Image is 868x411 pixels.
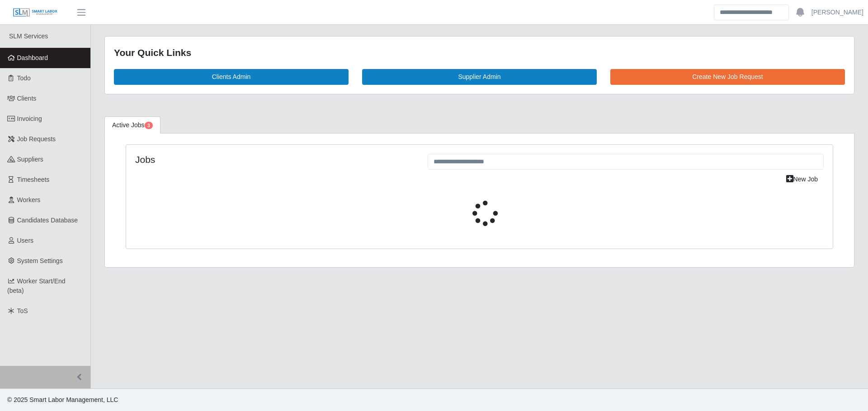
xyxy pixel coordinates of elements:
span: Job Requests [17,135,56,143]
span: © 2025 Smart Labor Management, LLC [7,396,118,403]
span: System Settings [17,257,63,264]
span: ToS [17,307,28,314]
span: Worker Start/End (beta) [7,277,66,294]
span: SLM Services [9,32,48,40]
a: Clients Admin [114,69,349,85]
div: Your Quick Links [114,46,845,60]
a: New Job [780,171,824,187]
span: Users [17,237,34,244]
span: Invoicing [17,115,42,122]
span: Workers [17,196,41,203]
span: Timesheets [17,176,50,183]
h4: Jobs [135,154,414,165]
img: SLM Logo [13,8,58,18]
span: Pending Jobs [145,122,153,129]
input: Search [714,5,789,20]
span: Dashboard [17,54,48,61]
a: Supplier Admin [362,69,597,85]
span: Todo [17,74,31,82]
span: Suppliers [17,156,43,163]
span: Candidates Database [17,217,78,224]
a: [PERSON_NAME] [811,8,863,17]
a: Create New Job Request [610,69,845,85]
span: Clients [17,95,37,102]
a: Active Jobs [104,116,160,134]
